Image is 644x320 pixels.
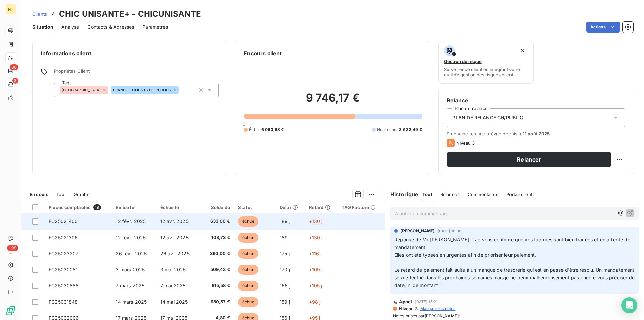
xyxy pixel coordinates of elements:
[309,267,323,272] span: +109 j
[116,299,147,305] span: 14 mars 2025
[244,91,422,111] h2: 9 746,17 €
[5,305,16,316] img: Logo LeanPay
[523,131,550,136] span: 11 août 2025
[243,121,245,127] span: 0
[179,87,184,93] input: Ajouter une valeur
[204,218,230,225] span: 633,00 €
[142,24,168,30] span: Paramètres
[468,192,498,197] span: Commentaires
[280,218,290,224] span: 189 j
[393,313,636,319] span: Notes prises par :
[116,235,146,240] span: 12 févr. 2025
[309,205,334,210] div: Retard
[238,297,258,307] span: échue
[385,190,419,198] h6: Historique
[394,267,636,288] span: Le retard de paiement fait suite à un manque de trésorerie qui est en passe d'être résolu. Un man...
[49,251,79,256] span: FC25023207
[447,96,625,104] h6: Relance
[204,266,230,273] span: 509,42 €
[7,245,18,251] span: +99
[93,204,101,210] span: 19
[342,205,381,210] div: TAG Facture
[621,297,637,313] div: Open Intercom Messenger
[238,265,258,275] span: échue
[238,249,258,259] span: échue
[61,24,79,30] span: Analyse
[309,235,323,240] span: +130 j
[400,228,435,234] span: [PERSON_NAME]
[249,127,259,133] span: Échu
[41,49,219,57] h6: Informations client
[59,8,201,20] h3: CHIC UNISANTE+ - CHICUNISANTE
[160,235,189,240] span: 12 avr. 2025
[438,229,462,233] span: [DATE] 16:38
[62,88,101,92] span: [GEOGRAPHIC_DATA]
[394,237,632,250] span: Réponse de Mr [PERSON_NAME] : "Je vous confirme que vos factures sont bien traitées et en attente...
[116,218,146,224] span: 12 févr. 2025
[280,299,290,305] span: 159 j
[204,299,230,305] span: 980,57 €
[12,78,18,84] span: 3
[422,192,432,197] span: Tout
[452,114,523,121] span: PLAN DE RELANCE CH/PUBLIC
[444,67,528,77] span: Surveiller ce client en intégrant votre outil de gestion des risques client.
[447,131,625,136] span: Prochaine relance prévue depuis le
[49,218,78,224] span: FC25021400
[5,79,16,90] a: 3
[160,218,189,224] span: 12 avr. 2025
[10,64,18,70] span: 86
[586,22,620,33] button: Actions
[74,192,90,197] span: Graphe
[456,140,475,146] span: Niveau 3
[394,252,536,258] span: Elles ont été typées en urgentes afin de prioriser leur paiement.
[309,299,321,305] span: +98 j
[377,127,396,133] span: Non-échu
[309,251,322,256] span: +116 j
[49,299,78,305] span: FC25031848
[309,283,322,289] span: +105 j
[280,251,290,256] span: 175 j
[444,59,482,64] span: Gestion du risque
[160,267,186,272] span: 3 mai 2025
[160,299,188,305] span: 14 mai 2025
[238,281,258,291] span: échue
[204,205,230,210] div: Solde dû
[399,127,422,133] span: 3 682,49 €
[204,250,230,257] span: 360,00 €
[116,283,144,289] span: 7 mars 2025
[49,235,78,240] span: FC25021306
[261,127,284,133] span: 6 063,68 €
[280,283,290,289] span: 166 j
[49,283,79,289] span: FC25030888
[160,251,190,256] span: 26 avr. 2025
[32,11,47,17] a: Clients
[280,235,290,240] span: 189 j
[32,24,53,30] span: Situation
[160,283,186,289] span: 7 mai 2025
[309,218,323,224] span: +130 j
[438,41,534,84] button: Gestion du risqueSurveiller ce client en intégrant votre outil de gestion des risques client.
[116,267,145,272] span: 3 mars 2025
[204,234,230,241] span: 103,73 €
[399,299,412,304] span: Appel
[447,152,611,167] button: Relancer
[398,306,418,311] span: Niveau 3
[204,282,230,289] span: 815,58 €
[5,66,16,76] a: 86
[116,251,147,256] span: 26 févr. 2025
[506,192,532,197] span: Portail client
[49,267,78,272] span: FC25030081
[415,300,438,304] span: [DATE] 15:21
[425,313,459,318] span: [PERSON_NAME]
[30,192,48,197] span: En cours
[32,11,47,17] span: Clients
[238,205,272,210] div: Statut
[113,88,171,92] span: FRANCE - CLIENTS CH PUBLICS
[280,205,301,210] div: Délai
[440,192,460,197] span: Relances
[56,192,66,197] span: Tout
[49,204,108,210] div: Pièces comptables
[420,306,456,312] span: Masquer les notes
[160,205,196,210] div: Échue le
[116,205,152,210] div: Émise le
